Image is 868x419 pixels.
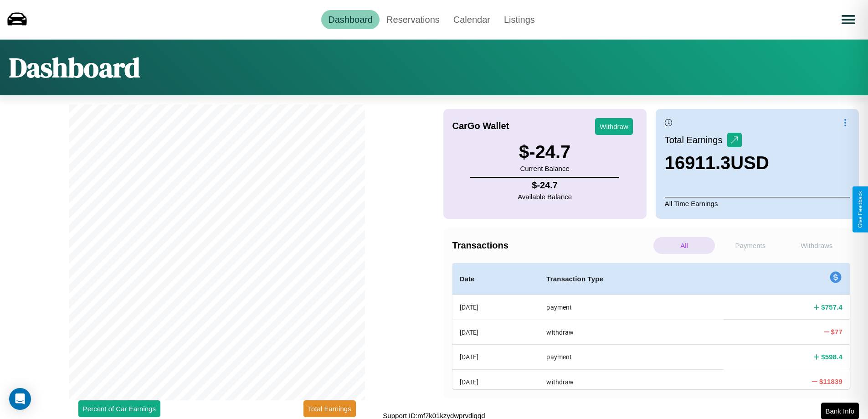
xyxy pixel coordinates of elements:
[518,191,572,203] p: Available Balance
[452,320,539,344] th: [DATE]
[665,153,769,173] h3: 16911.3 USD
[452,345,539,369] th: [DATE]
[665,197,850,210] p: All Time Earnings
[9,388,31,410] div: Open Intercom Messenger
[821,302,842,312] h4: $ 757.4
[665,132,727,148] p: Total Earnings
[452,295,539,320] th: [DATE]
[497,10,542,29] a: Listings
[786,237,847,254] p: Withdraws
[321,10,380,29] a: Dashboard
[539,320,724,344] th: withdraw
[653,237,715,254] p: All
[719,237,781,254] p: Payments
[831,327,843,336] h4: $ 77
[519,142,570,162] h3: $ -24.7
[821,352,842,362] h4: $ 598.4
[857,191,863,228] div: Give Feedback
[836,7,861,32] button: Open menu
[452,240,651,251] h4: Transactions
[78,400,160,417] button: Percent of Car Earnings
[595,118,633,135] button: Withdraw
[819,377,842,386] h4: $ 11839
[9,49,140,86] h1: Dashboard
[460,274,532,285] h4: Date
[380,10,447,29] a: Reservations
[452,121,509,131] h4: CarGo Wallet
[447,10,497,29] a: Calendar
[539,369,724,394] th: withdraw
[452,369,539,394] th: [DATE]
[539,295,724,320] th: payment
[539,345,724,369] th: payment
[518,180,572,191] h4: $ -24.7
[546,274,716,285] h4: Transaction Type
[303,400,356,417] button: Total Earnings
[519,162,570,175] p: Current Balance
